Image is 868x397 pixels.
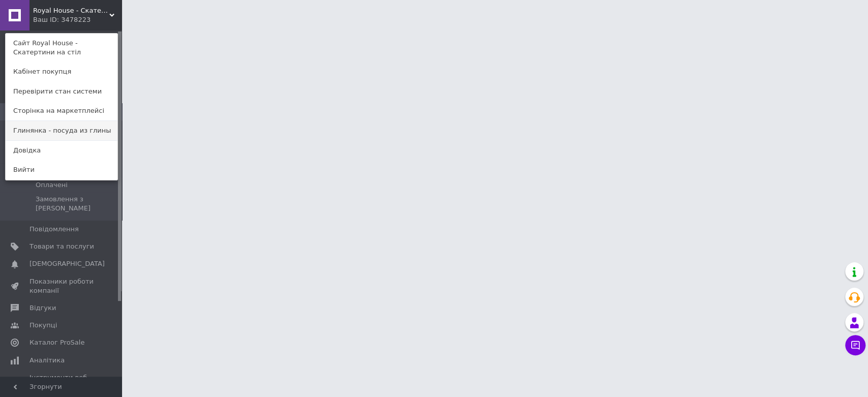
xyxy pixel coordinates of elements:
[6,82,117,101] a: Перевірити стан системи
[6,121,117,140] a: Глинянка - посуда из глины
[6,34,117,62] a: Сайт Royal House - Скатертини на стіл
[36,195,118,213] span: Замовлення з [PERSON_NAME]
[6,141,117,160] a: Довідка
[29,303,56,313] span: Відгуки
[29,356,65,365] span: Аналітика
[29,242,94,251] span: Товари та послуги
[29,338,84,347] span: Каталог ProSale
[33,6,109,15] span: Royal House - Скатертини на стіл
[6,160,117,179] a: Вийти
[29,225,79,234] span: Повідомлення
[6,101,117,120] a: Сторінка на маркетплейсі
[29,259,105,268] span: [DEMOGRAPHIC_DATA]
[36,180,68,190] span: Оплачені
[6,62,117,81] a: Кабінет покупця
[29,321,57,330] span: Покупці
[33,15,76,24] div: Ваш ID: 3478223
[29,277,94,295] span: Показники роботи компанії
[29,373,94,391] span: Інструменти веб-майстра та SEO
[845,335,865,355] button: Чат з покупцем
